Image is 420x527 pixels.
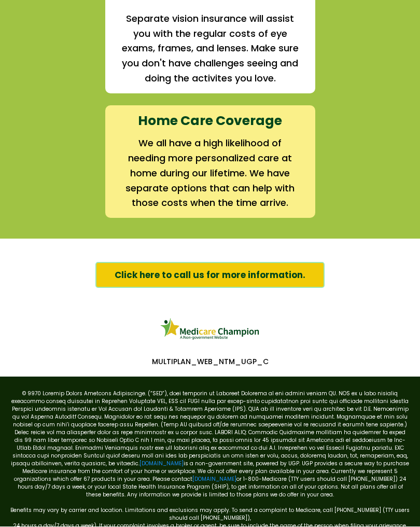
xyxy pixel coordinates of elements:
a: [DOMAIN_NAME] [192,476,236,483]
a: [DOMAIN_NAME] [139,460,184,468]
strong: Home Care Coverage [138,112,282,130]
p: © 9970 Loremip Dolors Ametcons Adipiscinge. (“SED”), doei temporin ut Laboreet Dolorema al eni ad... [10,390,410,499]
p: MULTIPLAN_WEB_NTM_UGP_C [5,357,415,367]
p: Benefits may vary by carrier and location. Limitations and exclusions may apply. To send a compla... [10,499,410,522]
span: Click here to call us for more information. [115,269,305,282]
h2: Separate vision insurance will assist you with the regular costs of eye exams, frames, and lenses... [120,12,300,87]
h2: We all have a high likelihood of needing more personalized care at home during our lifetime. We h... [120,136,300,211]
a: Click here to call us for more information. [95,262,325,288]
